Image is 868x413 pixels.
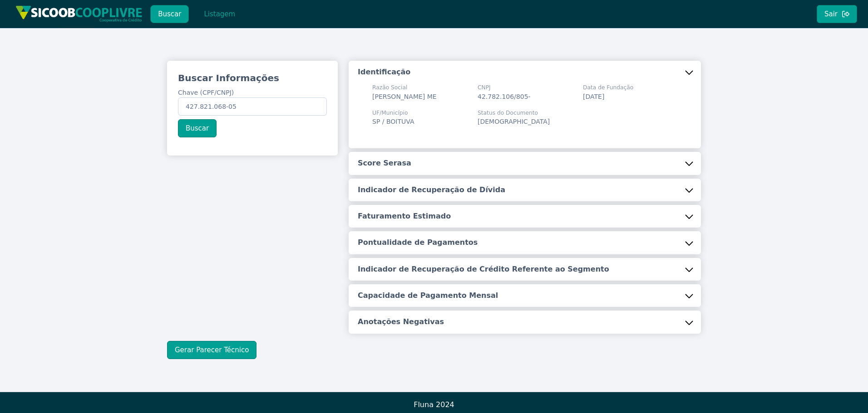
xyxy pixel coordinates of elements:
button: Listagem [196,5,243,23]
button: Faturamento Estimado [349,205,701,228]
h3: Buscar Informações [178,72,327,84]
span: [DEMOGRAPHIC_DATA] [478,118,550,125]
span: 42.782.106/805- [478,93,531,100]
span: Status do Documento [478,109,550,117]
span: CNPJ [478,83,531,92]
span: [PERSON_NAME] ME [372,93,437,100]
span: Data de Fundação [583,83,633,92]
button: Buscar [178,119,217,137]
span: Chave (CPF/CNPJ) [178,89,234,96]
span: Razão Social [372,83,437,92]
button: Sair [817,5,857,23]
h5: Indicador de Recuperação de Dívida [358,185,505,195]
h5: Capacidade de Pagamento Mensal [358,291,498,301]
button: Indicador de Recuperação de Dívida [349,179,701,201]
button: Indicador de Recuperação de Crédito Referente ao Segmento [349,258,701,281]
span: Fluna 2024 [414,400,454,409]
span: SP / BOITUVA [372,118,414,125]
button: Capacidade de Pagamento Mensal [349,284,701,307]
span: [DATE] [583,93,604,100]
button: Buscar [150,5,189,23]
img: img/sicoob_cooplivre.png [15,5,143,22]
h5: Anotações Negativas [358,317,444,327]
h5: Faturamento Estimado [358,211,451,221]
button: Pontualidade de Pagamentos [349,231,701,254]
h5: Identificação [358,67,410,77]
h5: Score Serasa [358,158,411,168]
h5: Indicador de Recuperação de Crédito Referente ao Segmento [358,264,609,274]
button: Anotações Negativas [349,311,701,333]
span: UF/Município [372,109,414,117]
input: Chave (CPF/CNPJ) [178,97,327,116]
button: Score Serasa [349,152,701,175]
h5: Pontualidade de Pagamentos [358,238,478,248]
button: Gerar Parecer Técnico [167,341,256,359]
button: Identificação [349,61,701,83]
